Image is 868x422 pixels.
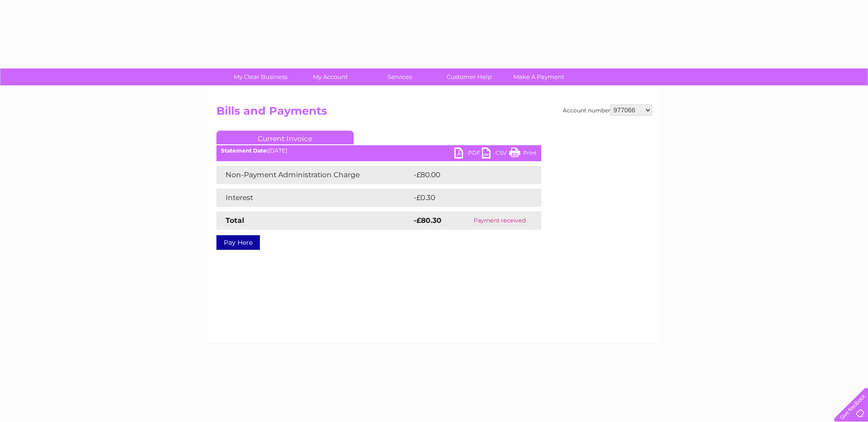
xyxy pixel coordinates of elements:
a: My Account [292,69,368,85]
td: Payment received [458,211,541,230]
a: My Clear Business [223,69,298,85]
a: Print [509,148,537,161]
b: Statement Date: [221,147,268,154]
a: PDF [454,148,482,161]
td: Non-Payment Administration Charge [216,166,411,184]
strong: Total [226,216,244,225]
td: Interest [216,189,411,207]
strong: -£80.30 [414,216,442,225]
a: Customer Help [431,69,507,85]
div: Account number [563,105,652,116]
td: -£0.30 [411,189,522,207]
a: CSV [482,148,509,161]
a: Make A Payment [501,69,577,85]
a: Pay Here [216,235,260,250]
a: Services [362,69,437,85]
div: [DATE] [216,148,541,154]
td: -£80.00 [411,166,525,184]
h2: Bills and Payments [216,105,652,122]
a: Current Invoice [216,131,354,144]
